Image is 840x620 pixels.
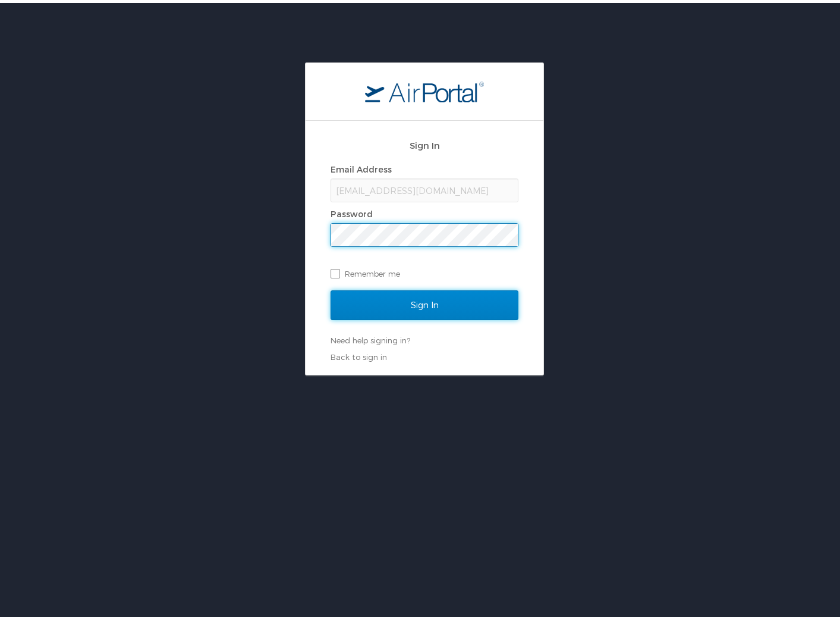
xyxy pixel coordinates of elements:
[365,78,484,99] img: logo
[331,136,518,149] h2: Sign In
[331,206,373,216] label: Password
[331,349,387,359] a: Back to sign in
[331,262,518,280] label: Remember me
[331,287,518,317] input: Sign In
[331,333,410,342] a: Need help signing in?
[331,161,392,171] label: Email Address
